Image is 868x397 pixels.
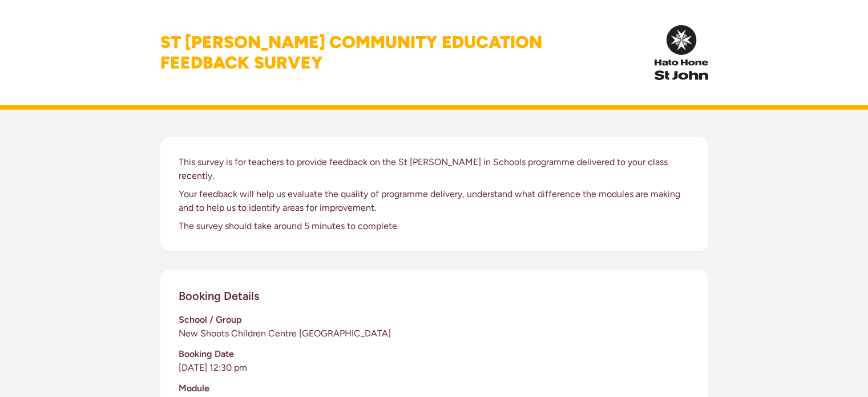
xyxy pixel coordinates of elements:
[179,382,690,395] h3: Module
[655,25,708,80] img: InPulse
[179,219,690,233] p: The survey should take around 5 minutes to complete.
[179,313,690,327] h3: School / Group
[179,347,690,361] h3: Booking Date
[179,155,690,183] p: This survey is for teachers to provide feedback on the St [PERSON_NAME] in Schools programme deli...
[179,187,690,215] p: Your feedback will help us evaluate the quality of programme delivery, understand what difference...
[179,361,690,375] p: [DATE] 12:30 pm
[179,288,259,304] h2: Booking Details
[179,327,690,340] p: New Shoots Children Centre [GEOGRAPHIC_DATA]
[160,32,542,73] h1: St [PERSON_NAME] Community Education Feedback Survey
